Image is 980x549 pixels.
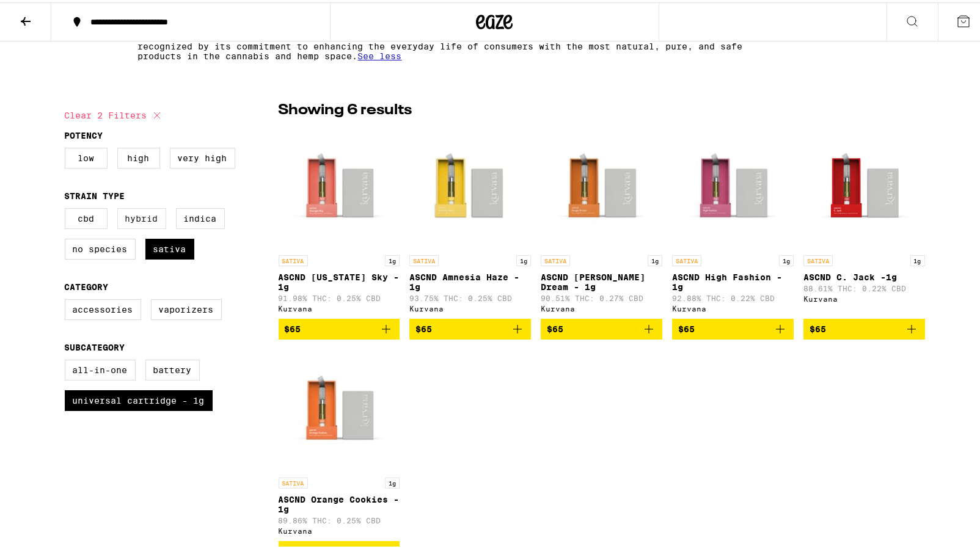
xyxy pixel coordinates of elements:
[803,253,833,264] p: SATIVA
[279,125,400,316] a: Open page for ASCND Georgia Sky - 1g from Kurvana
[279,316,400,337] button: Add to bag
[65,236,136,257] label: No Species
[65,340,125,350] legend: Subcategory
[672,316,794,337] button: Add to bag
[358,49,402,59] span: See less
[151,297,222,318] label: Vaporizers
[117,145,160,166] label: High
[818,125,910,247] img: Kurvana - ASCND C. Jack -1g
[65,98,164,128] button: Clear 2 filters
[672,270,794,289] p: ASCND High Fashion - 1g
[279,302,400,310] div: Kurvana
[541,270,662,289] p: ASCND [PERSON_NAME] Dream - 1g
[117,206,166,227] label: Hybrid
[409,316,531,337] button: Add to bag
[672,292,794,300] p: 92.88% THC: 0.22% CBD
[415,322,432,332] span: $65
[516,253,531,264] p: 1g
[803,125,925,316] a: Open page for ASCND C. Jack -1g from Kurvana
[65,145,108,166] label: Low
[285,322,301,332] span: $65
[65,189,125,198] legend: Strain Type
[7,9,88,18] span: Hi. Need any help?
[672,125,794,316] a: Open page for ASCND High Fashion - 1g from Kurvana
[65,388,213,409] label: Universal Cartridge - 1g
[803,282,925,290] p: 88.61% THC: 0.22% CBD
[803,293,925,300] div: Kurvana
[672,253,701,264] p: SATIVA
[803,316,925,337] button: Add to bag
[145,236,194,257] label: Sativa
[409,292,531,300] p: 93.75% THC: 0.25% CBD
[541,125,662,316] a: Open page for ASCND Tangie Dream - 1g from Kurvana
[279,347,400,469] img: Kurvana - ASCND Orange Cookies - 1g
[541,316,662,337] button: Add to bag
[910,253,925,264] p: 1g
[279,514,400,522] p: 89.86% THC: 0.25% CBD
[409,302,531,310] div: Kurvana
[541,253,570,264] p: SATIVA
[279,347,400,539] a: Open page for ASCND Orange Cookies - 1g from Kurvana
[409,270,531,289] p: ASCND Amnesia Haze - 1g
[779,253,794,264] p: 1g
[803,270,925,280] p: ASCND C. Jack -1g
[541,292,662,300] p: 90.51% THC: 0.27% CBD
[409,125,531,247] img: Kurvana - ASCND Amnesia Haze - 1g
[279,98,412,118] p: Showing 6 results
[409,125,531,316] a: Open page for ASCND Amnesia Haze - 1g from Kurvana
[65,297,141,318] label: Accessories
[648,253,662,264] p: 1g
[385,475,400,486] p: 1g
[65,357,136,378] label: All-In-One
[279,270,400,289] p: ASCND [US_STATE] Sky - 1g
[810,322,826,332] span: $65
[279,292,400,300] p: 91.98% THC: 0.25% CBD
[279,525,400,533] div: Kurvana
[541,302,662,310] div: Kurvana
[65,280,109,289] legend: Category
[65,128,103,138] legend: Potency
[385,253,400,264] p: 1g
[541,125,662,247] img: Kurvana - ASCND Tangie Dream - 1g
[145,357,200,378] label: Battery
[279,125,400,247] img: Kurvana - ASCND Georgia Sky - 1g
[65,206,108,227] label: CBD
[672,302,794,310] div: Kurvana
[547,322,563,332] span: $65
[279,492,400,512] p: ASCND Orange Cookies - 1g
[409,253,439,264] p: SATIVA
[170,145,235,166] label: Very High
[678,322,695,332] span: $65
[279,253,308,264] p: SATIVA
[279,475,308,486] p: SATIVA
[176,206,225,227] label: Indica
[672,125,794,247] img: Kurvana - ASCND High Fashion - 1g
